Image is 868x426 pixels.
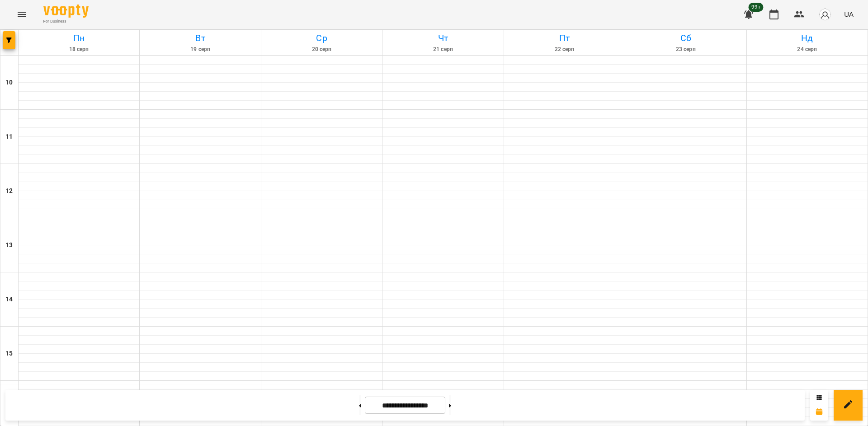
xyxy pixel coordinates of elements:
[819,8,831,21] img: avatar_s.png
[840,6,857,23] button: UA
[505,31,623,45] h6: Пт
[11,4,33,25] button: Menu
[627,45,745,54] h6: 23 серп
[5,78,13,88] h6: 10
[141,45,259,54] h6: 19 серп
[5,186,13,196] h6: 12
[748,31,866,45] h6: Нд
[627,31,745,45] h6: Сб
[748,45,866,54] h6: 24 серп
[384,31,502,45] h6: Чт
[749,3,764,12] span: 99+
[263,31,381,45] h6: Ср
[844,9,854,19] span: UA
[384,45,502,54] h6: 21 серп
[20,31,138,45] h6: Пн
[43,19,89,24] span: For Business
[505,45,623,54] h6: 22 серп
[263,45,381,54] h6: 20 серп
[20,45,138,54] h6: 18 серп
[5,240,13,250] h6: 13
[5,349,13,359] h6: 15
[5,132,13,142] h6: 11
[5,295,13,304] h6: 14
[43,5,89,18] img: Voopty Logo
[141,31,259,45] h6: Вт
